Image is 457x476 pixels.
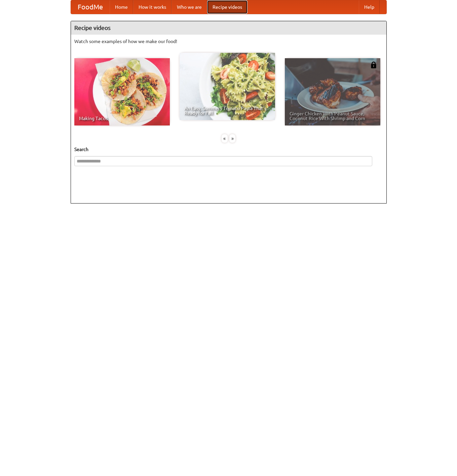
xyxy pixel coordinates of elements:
a: An Easy, Summery Tomato Pasta That's Ready for Fall [180,53,275,120]
a: Recipe videos [207,0,247,14]
span: An Easy, Summery Tomato Pasta That's Ready for Fall [184,106,270,115]
a: How it works [133,0,172,14]
div: « [222,134,228,143]
img: 483408.png [370,62,377,68]
a: Home [110,0,133,14]
h4: Recipe videos [71,21,386,35]
span: Making Tacos [79,116,165,121]
p: Watch some examples of how we make our food! [74,38,383,45]
h5: Search [74,146,383,153]
a: FoodMe [71,0,110,14]
a: Help [359,0,380,14]
a: Who we are [172,0,207,14]
a: Making Tacos [74,58,170,125]
div: » [229,134,235,143]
